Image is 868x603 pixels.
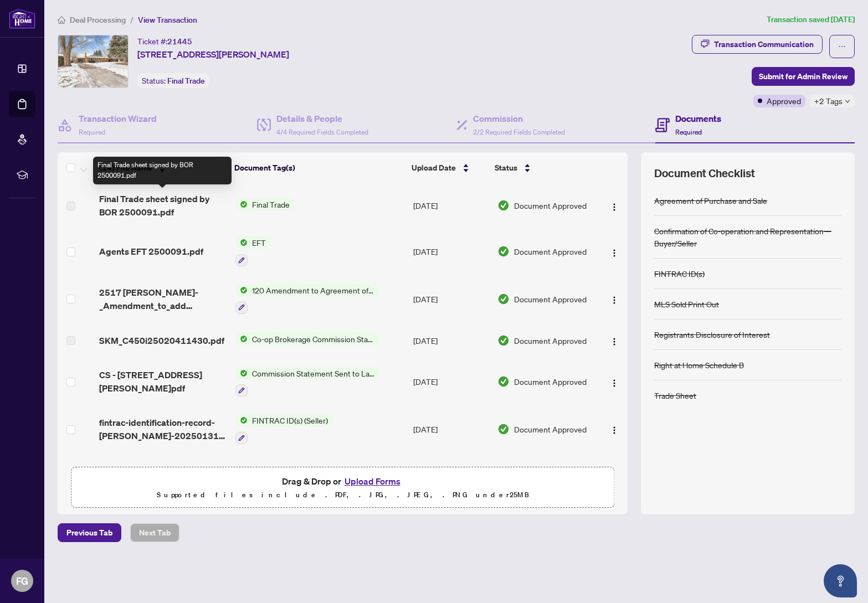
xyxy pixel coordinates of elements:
[654,225,841,249] div: Confirmation of Co-operation and Representation—Buyer/Seller
[692,35,823,54] button: Transaction Communication
[654,298,719,310] div: MLS Sold Print Out
[514,334,587,347] span: Document Approved
[610,249,619,257] img: Logo
[235,198,248,210] img: Status Icon
[752,67,855,86] button: Submit for Admin Review
[248,414,332,426] span: FINTRAC ID(s) (Seller)
[409,228,493,275] td: [DATE]
[248,284,379,296] span: 120 Amendment to Agreement of Purchase and Sale
[409,183,493,228] td: [DATE]
[514,293,587,305] span: Document Approved
[605,243,623,260] button: Logo
[235,236,248,249] img: Status Icon
[167,37,192,47] span: 21445
[605,373,623,390] button: Logo
[58,16,65,24] span: home
[99,416,227,442] span: fintrac-identification-record-[PERSON_NAME]-20250131-120129.pdf
[137,48,289,61] span: [STREET_ADDRESS][PERSON_NAME]
[654,194,767,207] div: Agreement of Purchase and Sale
[654,328,770,341] div: Registrants Disclosure of Interest
[605,290,623,308] button: Logo
[235,284,379,314] button: Status Icon120 Amendment to Agreement of Purchase and Sale
[759,68,848,85] span: Submit for Admin Review
[409,323,493,358] td: [DATE]
[654,389,696,401] div: Trade Sheet
[409,275,493,323] td: [DATE]
[412,162,456,174] span: Upload Date
[814,95,843,107] span: +2 Tags
[235,367,379,397] button: Status IconCommission Statement Sent to Lawyer
[845,99,850,104] span: down
[341,474,404,488] button: Upload Forms
[66,524,112,542] span: Previous Tab
[99,368,227,395] span: CS - [STREET_ADDRESS][PERSON_NAME]pdf
[248,198,294,210] span: Final Trade
[497,199,510,212] img: Document Status
[99,334,224,347] span: SKM_C450i25020411430.pdf
[137,73,209,88] div: Status:
[514,375,587,388] span: Document Approved
[654,267,705,280] div: FINTRAC ID(s)
[838,43,846,50] span: ellipsis
[78,488,607,502] p: Supported files include .PDF, .JPG, .JPEG, .PNG under 25 MB
[137,35,192,48] div: Ticket #:
[167,76,205,86] span: Final Trade
[230,152,407,183] th: Document Tag(s)
[99,245,203,258] span: Agents EFT 2500091.pdf
[767,13,855,26] article: Transaction saved [DATE]
[248,367,379,379] span: Commission Statement Sent to Lawyer
[409,453,493,501] td: [DATE]
[675,112,721,125] h4: Documents
[235,367,248,379] img: Status Icon
[409,358,493,406] td: [DATE]
[605,197,623,214] button: Logo
[70,15,126,25] span: Deal Processing
[407,152,491,183] th: Upload Date
[99,192,227,219] span: Final Trade sheet signed by BOR 2500091.pdf
[79,112,157,125] h4: Transaction Wizard
[235,333,379,345] button: Status IconCo-op Brokerage Commission Statement
[610,337,619,346] img: Logo
[514,199,587,212] span: Document Approved
[130,523,179,542] button: Next Tab
[514,423,587,435] span: Document Approved
[497,293,510,305] img: Document Status
[497,334,510,347] img: Document Status
[235,333,248,345] img: Status Icon
[276,128,368,136] span: 4/4 Required Fields Completed
[130,13,133,26] li: /
[248,236,270,249] span: EFT
[610,379,619,388] img: Logo
[93,157,232,184] div: Final Trade sheet signed by BOR 2500091.pdf
[235,236,270,266] button: Status IconEFT
[79,128,105,136] span: Required
[71,467,614,508] span: Drag & Drop orUpload FormsSupported files include .PDF, .JPG, .JPEG, .PNG under25MB
[675,128,702,136] span: Required
[714,35,814,53] div: Transaction Communication
[497,245,510,257] img: Document Status
[610,296,619,305] img: Logo
[16,573,28,589] span: FG
[824,564,857,597] button: Open asap
[58,523,121,542] button: Previous Tab
[495,162,517,174] span: Status
[497,423,510,435] img: Document Status
[99,286,227,312] span: 2517 [PERSON_NAME]-_Amendment_to_add name.pdf
[138,15,197,25] span: View Transaction
[235,284,248,296] img: Status Icon
[473,112,565,125] h4: Commission
[235,414,248,426] img: Status Icon
[654,166,755,181] span: Document Checklist
[9,8,35,29] img: logo
[490,152,595,183] th: Status
[235,414,332,444] button: Status IconFINTRAC ID(s) (Seller)
[409,405,493,453] td: [DATE]
[282,474,404,488] span: Drag & Drop or
[610,203,619,212] img: Logo
[248,333,379,345] span: Co-op Brokerage Commission Statement
[235,198,294,210] button: Status IconFinal Trade
[58,35,128,87] img: IMG-X11934905_1.jpg
[605,420,623,438] button: Logo
[514,245,587,257] span: Document Approved
[497,375,510,388] img: Document Status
